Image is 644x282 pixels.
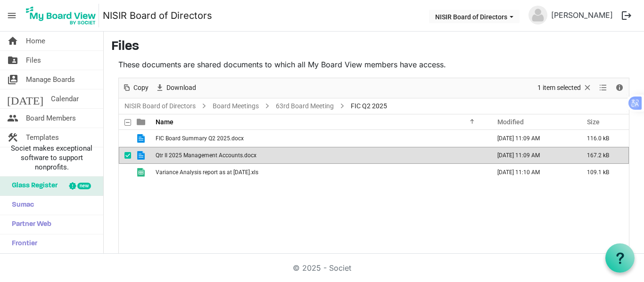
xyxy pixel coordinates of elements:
h3: Files [111,39,636,55]
span: Download [165,82,197,94]
span: 1 item selected [537,82,582,94]
td: 167.2 kB is template cell column header Size [577,147,629,164]
button: logout [617,6,636,25]
span: Name [156,118,173,126]
span: Frontier [7,234,37,253]
a: NISIR Board of Directors [103,6,212,25]
button: NISIR Board of Directors dropdownbutton [429,10,520,23]
td: Variance Analysis report as at 30 June 2025.xls is template cell column header Name [153,164,487,181]
a: NISIR Board of Directors [123,100,198,112]
a: [PERSON_NAME] [547,6,617,24]
td: Qtr II 2025 Management Accounts.docx is template cell column header Name [153,147,487,164]
span: menu [3,7,21,24]
span: people [7,109,18,128]
span: Partner Web [7,215,51,234]
div: Download [152,78,199,98]
p: These documents are shared documents to which all My Board View members have access. [118,59,629,70]
button: Download [154,82,198,94]
span: Variance Analysis report as at [DATE].xls [156,169,258,176]
div: View [595,78,611,98]
td: September 16, 2025 11:09 AM column header Modified [487,147,577,164]
span: Calendar [51,89,79,108]
td: is template cell column header type [131,164,153,181]
td: checkbox [119,164,131,181]
td: is template cell column header type [131,130,153,147]
span: [DATE] [7,89,43,108]
button: View dropdownbutton [597,82,609,94]
span: Files [26,51,41,70]
a: My Board View Logo [23,4,103,27]
td: checkbox [119,130,131,147]
a: Board Meetings [211,100,261,112]
span: FIC Board Summary Q2 2025.docx [156,135,244,142]
div: Copy [119,78,152,98]
span: folder_shared [7,51,18,70]
td: 116.0 kB is template cell column header Size [577,130,629,147]
div: Clear selection [534,78,595,98]
div: Details [611,78,627,98]
span: Home [26,32,45,50]
td: is template cell column header type [131,147,153,164]
span: Board Members [26,109,76,128]
span: home [7,32,18,50]
span: Sumac [7,196,34,215]
td: checkbox [119,147,131,164]
button: Selection [536,82,594,94]
div: new [77,183,91,189]
td: September 16, 2025 11:09 AM column header Modified [487,130,577,147]
span: Manage Boards [26,70,75,89]
button: Copy [121,82,150,94]
a: 63rd Board Meeting [274,100,336,112]
img: no-profile-picture.svg [528,6,547,24]
span: switch_account [7,70,18,89]
span: Qtr II 2025 Management Accounts.docx [156,152,256,159]
td: FIC Board Summary Q2 2025.docx is template cell column header Name [153,130,487,147]
a: © 2025 - Societ [293,263,351,273]
td: 109.1 kB is template cell column header Size [577,164,629,181]
span: Modified [497,118,524,126]
span: Glass Register [7,177,58,195]
td: September 16, 2025 11:10 AM column header Modified [487,164,577,181]
span: Size [587,118,600,126]
span: Copy [132,82,149,94]
button: Details [613,82,626,94]
span: FIC Q2 2025 [349,100,389,112]
img: My Board View Logo [23,4,99,27]
span: Societ makes exceptional software to support nonprofits. [4,144,99,172]
span: construction [7,128,18,147]
span: Templates [26,128,59,147]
